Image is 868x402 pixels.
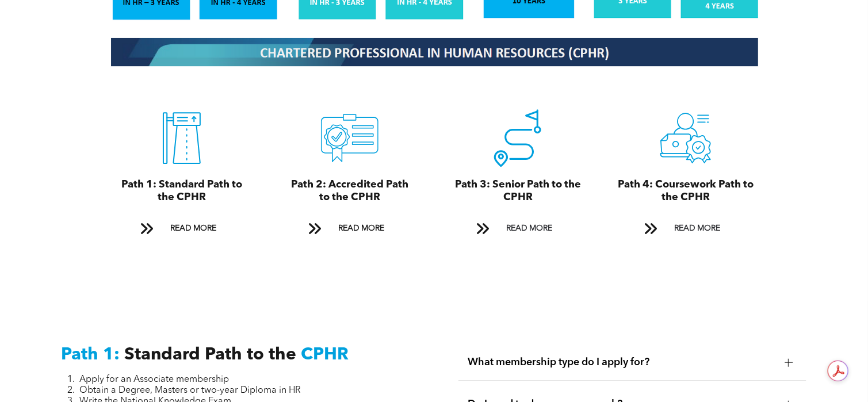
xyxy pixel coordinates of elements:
[121,179,242,202] span: Path 1: Standard Path to the CPHR
[80,386,301,395] span: Obtain a Degree, Masters or two-year Diploma in HR
[166,218,220,239] span: READ MORE
[291,179,408,202] span: Path 2: Accredited Path to the CPHR
[132,218,231,239] a: READ MORE
[300,218,399,239] a: READ MORE
[468,356,775,369] span: What membership type do I apply for?
[618,179,754,202] span: Path 4: Coursework Path to the CPHR
[301,346,349,363] span: CPHR
[62,346,120,363] span: Path 1:
[502,218,556,239] span: READ MORE
[636,218,735,239] a: READ MORE
[670,218,724,239] span: READ MORE
[455,179,581,202] span: Path 3: Senior Path to the CPHR
[468,218,567,239] a: READ MORE
[80,375,230,384] span: Apply for an Associate membership
[125,346,297,363] span: Standard Path to the
[334,218,388,239] span: READ MORE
